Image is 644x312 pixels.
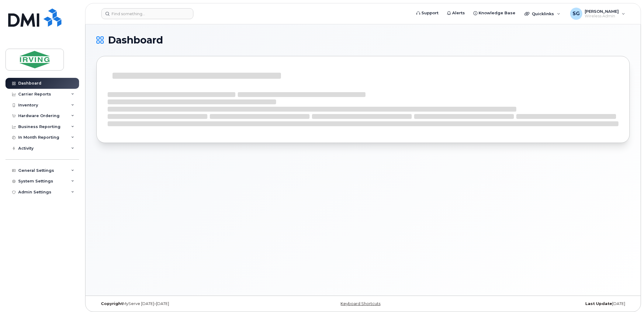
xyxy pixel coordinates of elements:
strong: Last Update [585,301,612,306]
div: [DATE] [452,301,630,306]
strong: Copyright [101,301,123,306]
div: MyServe [DATE]–[DATE] [96,301,274,306]
a: Keyboard Shortcuts [341,301,380,306]
span: Dashboard [108,36,163,45]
